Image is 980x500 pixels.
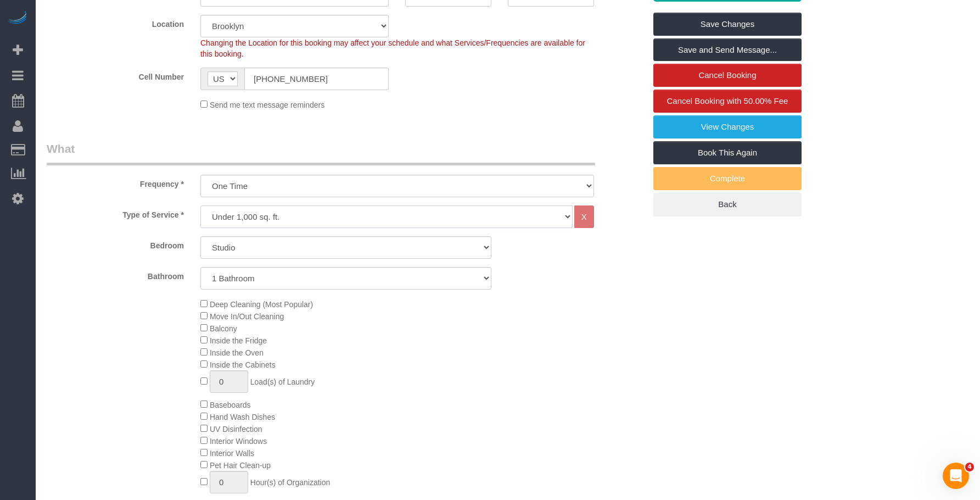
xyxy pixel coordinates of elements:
[210,401,251,409] span: Baseboards
[653,115,802,138] a: View Changes
[653,141,802,164] a: Book This Again
[210,413,275,421] span: Hand Wash Dishes
[47,141,595,165] legend: What
[667,96,788,105] span: Cancel Booking with 50.00% Fee
[38,267,192,282] label: Bathroom
[210,336,267,345] span: Inside the Fridge
[210,348,264,357] span: Inside the Oven
[210,300,313,309] span: Deep Cleaning (Most Popular)
[210,437,267,446] span: Interior Windows
[653,38,802,62] a: Save and Send Message...
[210,461,271,470] span: Pet Hair Clean-up
[210,324,237,333] span: Balcony
[210,312,284,321] span: Move In/Out Cleaning
[653,64,802,87] a: Cancel Booking
[200,38,585,58] span: Changing the Location for this booking may affect your schedule and what Services/Frequencies are...
[653,90,802,113] a: Cancel Booking with 50.00% Fee
[653,193,802,216] a: Back
[38,175,192,190] label: Frequency *
[210,360,276,369] span: Inside the Cabinets
[38,236,192,251] label: Bedroom
[965,463,974,471] span: 4
[38,68,192,82] label: Cell Number
[653,13,802,36] a: Save Changes
[38,205,192,220] label: Type of Service *
[38,15,192,30] label: Location
[244,68,389,90] input: Cell Number
[210,425,262,434] span: UV Disinfection
[250,478,331,487] span: Hour(s) of Organization
[7,11,29,26] img: Automaid Logo
[943,463,969,489] iframe: Intercom live chat
[250,377,315,386] span: Load(s) of Laundry
[210,101,324,109] span: Send me text message reminders
[210,449,254,458] span: Interior Walls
